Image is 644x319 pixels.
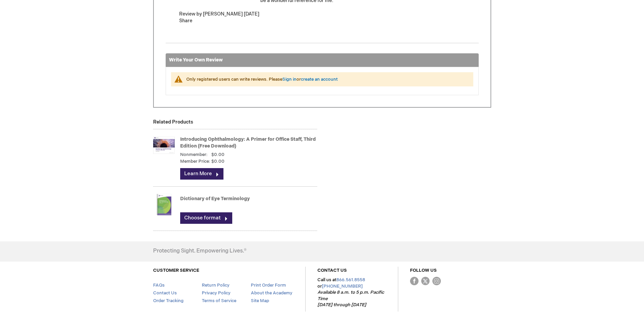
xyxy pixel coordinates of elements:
a: CUSTOMER SERVICE [153,268,199,273]
a: About the Academy [251,290,292,296]
strong: Nonmember: [180,152,208,158]
a: Order Tracking [153,298,184,303]
a: Site Map [251,298,269,303]
a: Print Order Form [251,283,286,288]
span: $0.00 [211,158,224,165]
a: Terms of Service [202,298,236,303]
strong: Write Your Own Review [169,57,223,63]
span: Share [179,18,192,24]
a: Return Policy [202,283,230,288]
a: Introducing Ophthalmology: A Primer for Office Staff, Third Edition (Free Download) [180,136,316,149]
img: Introducing Ophthalmology: A Primer for Office Staff, Third Edition (Free Download) [153,132,175,159]
a: FAQs [153,283,165,288]
a: Choose format [180,212,232,224]
div: Only registered users can write reviews. Please or [186,76,467,83]
a: Sign in [282,77,296,82]
strong: [PERSON_NAME] [203,11,243,17]
a: Learn More [180,168,223,180]
a: [PHONE_NUMBER] [322,284,363,289]
a: Contact Us [153,290,177,296]
a: FOLLOW US [410,268,437,273]
a: Dictionary of Eye Terminology [180,196,250,202]
img: instagram [432,277,441,285]
img: Twitter [421,277,430,285]
strong: Member Price: [180,158,210,165]
img: Facebook [410,277,419,285]
img: Dictionary of Eye Terminology [153,191,175,218]
a: create an account [301,77,338,82]
a: Privacy Policy [202,290,231,296]
em: Available 8 a.m. to 5 p.m. Pacific Time [DATE] through [DATE] [317,290,384,308]
span: Review by [179,11,202,17]
time: [DATE] [244,11,259,17]
a: CONTACT US [317,268,347,273]
p: Call us at or [317,277,386,308]
strong: Related Products [153,119,193,125]
h4: Protecting Sight. Empowering Lives.® [153,248,246,254]
a: 866.561.8558 [336,277,365,283]
span: $0.00 [211,152,224,157]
